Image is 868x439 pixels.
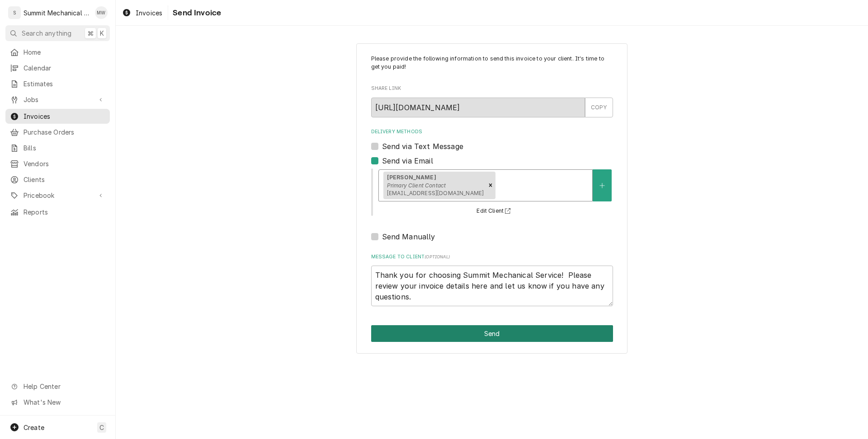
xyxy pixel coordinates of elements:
label: Message to Client [371,253,613,261]
span: Jobs [24,95,92,104]
button: Edit Client [475,205,514,217]
p: Please provide the following information to send this invoice to your client. It's time to get yo... [371,55,613,71]
span: C [99,423,104,432]
label: Send Manually [382,231,435,242]
span: Bills [24,143,105,153]
label: Share Link [371,85,613,92]
span: Reports [24,207,105,217]
span: Invoices [24,112,105,121]
span: Invoices [136,8,162,18]
span: ( optional ) [425,254,450,259]
span: Estimates [24,79,105,89]
div: S [8,6,21,19]
span: [EMAIL_ADDRESS][DOMAIN_NAME] [387,190,484,196]
span: Vendors [24,159,105,168]
span: Help Center [24,382,104,391]
div: Remove [object Object] [486,172,495,200]
div: Message to Client [371,253,613,307]
span: Create [24,424,44,431]
button: COPY [585,98,613,117]
a: Clients [5,172,110,187]
div: Button Group Row [371,325,613,342]
a: Go to What's New [5,395,110,410]
span: Search anything [22,28,71,38]
span: Send Invoice [170,7,221,19]
a: Bills [5,140,110,155]
svg: Create New Contact [599,182,605,189]
span: Calendar [24,63,105,73]
a: Go to Pricebook [5,188,110,203]
strong: [PERSON_NAME] [387,174,436,181]
a: Reports [5,205,110,219]
a: Go to Help Center [5,379,110,394]
span: Home [24,47,105,57]
span: Clients [24,175,105,184]
div: Invoice Send [356,43,627,354]
button: Create New Contact [593,169,612,201]
div: Button Group [371,325,613,342]
label: Send via Text Message [382,141,463,152]
span: What's New [24,397,104,407]
a: Go to Jobs [5,92,110,107]
div: MW [95,6,108,19]
label: Send via Email [382,155,433,166]
a: Home [5,45,110,60]
div: Delivery Methods [371,128,613,242]
em: Primary Client Contact [387,182,446,189]
textarea: Thank you for choosing Summit Mechanical Service! Please review your invoice details here and let... [371,266,613,306]
a: Invoices [5,109,110,124]
a: Estimates [5,76,110,91]
div: Share Link [371,85,613,117]
a: Invoices [118,5,166,20]
a: Vendors [5,156,110,171]
span: ⌘ [87,28,94,38]
div: Invoice Send Form [371,55,613,306]
span: K [100,28,104,38]
button: Send [371,325,613,342]
span: Pricebook [24,191,92,200]
label: Delivery Methods [371,128,613,135]
a: Purchase Orders [5,125,110,140]
div: Megan Weeks's Avatar [95,6,108,19]
a: Calendar [5,61,110,75]
button: Search anything⌘K [5,25,110,41]
div: Summit Mechanical Service LLC [24,8,90,18]
span: Purchase Orders [24,127,105,137]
